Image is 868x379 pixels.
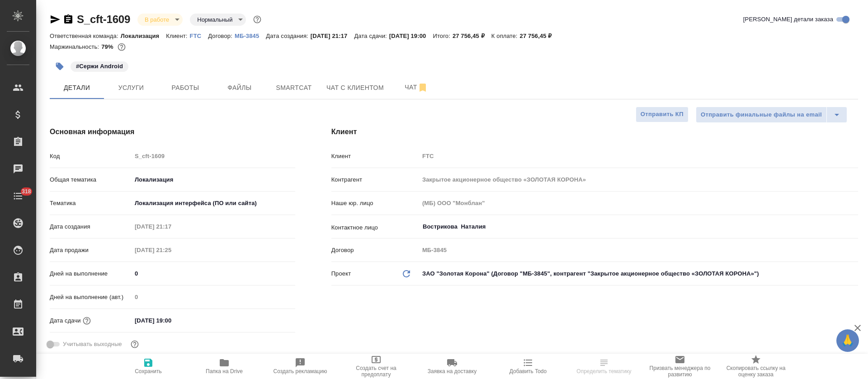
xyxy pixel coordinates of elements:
span: 318 [16,187,37,196]
span: Сохранить [135,368,162,374]
span: Создать счет на предоплату [344,365,409,378]
button: В работе [142,16,172,23]
p: Контрагент [331,175,419,184]
span: Сержи Android [70,62,129,70]
input: Пустое поле [132,243,211,257]
p: Дата создания: [266,33,310,39]
p: 27 756,45 ₽ [453,33,491,39]
div: В работе [190,14,246,26]
span: Работы [164,82,207,94]
span: Чат [395,82,438,93]
p: Дней на выполнение [50,269,132,278]
button: 🙏 [836,329,859,352]
svg: Отписаться [417,82,428,93]
p: Тематика [50,199,132,208]
div: Локализация [132,172,295,187]
p: Итого: [433,33,452,39]
p: Наше юр. лицо [331,199,419,208]
span: Услуги [109,82,153,94]
a: FTC [190,32,208,39]
button: 4751.70 RUB; 1.16 EUR; [116,41,127,53]
div: Локализация интерфейса (ПО или сайта) [132,196,295,211]
p: FTC [190,33,208,39]
span: Заявка на доставку [428,368,476,374]
button: Отправить КП [636,107,689,122]
span: Учитывать выходные [63,340,122,349]
a: МБ-3845 [235,32,266,39]
span: Отправить финальные файлы на email [701,110,822,120]
input: Пустое поле [132,150,295,163]
button: Если добавить услуги и заполнить их объемом, то дата рассчитается автоматически [81,315,93,327]
input: Пустое поле [419,197,858,210]
button: Заявка на доставку [414,354,490,379]
input: Пустое поле [132,290,295,304]
button: Добавить тэг [50,56,70,76]
span: Создать рекламацию [274,368,327,374]
button: Выбери, если сб и вс нужно считать рабочими днями для выполнения заказа. [129,338,141,350]
p: Локализация [121,33,166,39]
p: Дней на выполнение (авт.) [50,293,132,302]
p: Общая тематика [50,175,132,184]
span: Добавить Todo [509,368,547,374]
span: Детали [55,82,99,94]
input: Пустое поле [419,173,858,186]
span: Папка на Drive [206,368,243,374]
a: S_cft-1609 [77,13,130,25]
button: Создать рекламацию [262,354,338,379]
p: [DATE] 21:17 [311,33,354,39]
div: В работе [137,14,183,26]
span: Скопировать ссылку на оценку заказа [723,365,788,378]
div: split button [696,107,847,123]
button: Призвать менеджера по развитию [642,354,718,379]
p: Код [50,152,132,161]
div: ЗАО "Золотая Корона" (Договор "МБ-3845", контрагент "Закрытое акционерное общество «ЗОЛОТАЯ КОРОН... [419,266,858,281]
input: ✎ Введи что-нибудь [132,267,295,280]
span: Файлы [218,82,261,94]
span: 🙏 [840,331,855,350]
button: Папка на Drive [186,354,262,379]
p: Ответственная команда: [50,33,121,39]
button: Сохранить [110,354,186,379]
button: Нормальный [194,16,235,23]
input: Пустое поле [419,243,858,257]
a: 318 [2,185,34,207]
p: 79% [101,43,115,50]
span: Призвать менеджера по развитию [647,365,712,378]
p: Клиент [331,152,419,161]
p: 27 756,45 ₽ [520,33,559,39]
h4: Клиент [331,126,858,137]
span: [PERSON_NAME] детали заказа [743,15,833,24]
span: Чат с клиентом [326,82,384,94]
input: ✎ Введи что-нибудь [132,314,211,327]
p: МБ-3845 [235,33,266,39]
button: Open [853,226,855,228]
p: К оплате: [491,33,520,39]
h4: Основная информация [50,126,295,137]
p: #Сержи Android [76,62,123,71]
button: Добавить Todo [490,354,566,379]
p: Дата сдачи [50,316,81,325]
p: Договор [331,246,419,255]
p: Контактное лицо [331,223,419,232]
p: Дата создания [50,222,132,231]
input: Пустое поле [419,150,858,163]
button: Скопировать ссылку на оценку заказа [718,354,794,379]
p: Договор: [208,33,235,39]
button: Доп статусы указывают на важность/срочность заказа [251,14,263,25]
p: [DATE] 19:00 [389,33,433,39]
button: Отправить финальные файлы на email [696,107,827,123]
span: Отправить КП [641,109,684,120]
span: Определить тематику [576,368,631,374]
button: Определить тематику [566,354,642,379]
p: Дата продажи [50,246,132,255]
input: Пустое поле [132,220,211,233]
button: Создать счет на предоплату [338,354,414,379]
p: Проект [331,269,351,278]
button: Скопировать ссылку [63,14,74,25]
p: Дата сдачи: [354,33,389,39]
button: Скопировать ссылку для ЯМессенджера [50,14,61,25]
span: Smartcat [272,82,316,94]
p: Маржинальность: [50,43,101,50]
p: Клиент: [166,33,189,39]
